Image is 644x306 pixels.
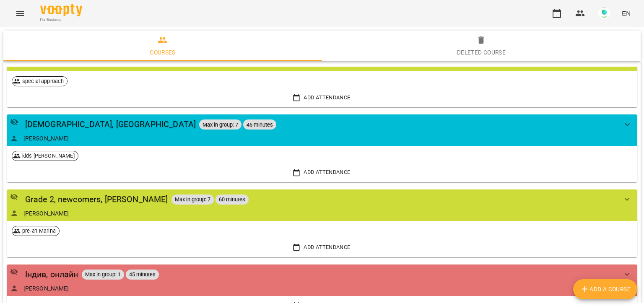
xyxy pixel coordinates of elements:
span: Add attendance [12,93,632,102]
button: Menu [10,3,30,23]
span: Max in group: 7 [199,121,241,128]
button: Add attendance [10,91,634,104]
span: Max in group: 7 [171,196,214,203]
a: [DEMOGRAPHIC_DATA], [GEOGRAPHIC_DATA] [25,118,196,131]
span: kids [PERSON_NAME] [19,152,78,160]
svg: Private Class [10,118,18,126]
button: EN [618,5,634,21]
span: 45 minutes [126,271,159,278]
span: EN [622,9,631,18]
button: Add a course [573,279,637,299]
span: special approach [19,78,67,85]
span: 60 minutes [216,196,249,203]
img: bbf80086e43e73aae20379482598e1e8.jpg [598,8,610,19]
span: pre-a1 Marina [19,227,59,235]
button: Add attendance [10,166,634,179]
button: show more [617,189,637,210]
a: Grade 2, newcomers, [PERSON_NAME] [25,193,168,206]
span: Add attendance [12,243,632,252]
span: Add a course [580,284,631,294]
a: [PERSON_NAME] [23,134,69,143]
a: [PERSON_NAME] [23,284,69,293]
span: Add attendance [12,168,632,177]
svg: Private Class [10,268,18,276]
button: show more [617,114,637,135]
span: 45 minutes [243,121,276,128]
span: Max in group: 1 [82,271,124,278]
button: Add attendance [10,241,634,254]
img: Voopty Logo [40,4,82,16]
a: Індив, онлайн [25,268,78,281]
span: For Business [40,17,82,23]
div: special approach [12,76,68,86]
div: kids [PERSON_NAME] [12,151,78,161]
div: pre-a1 Marina [12,226,60,236]
div: Deleted Course [457,47,506,57]
svg: Private Class [10,193,18,201]
div: Courses [150,47,176,57]
button: show more [617,265,637,285]
a: [PERSON_NAME] [23,209,69,218]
